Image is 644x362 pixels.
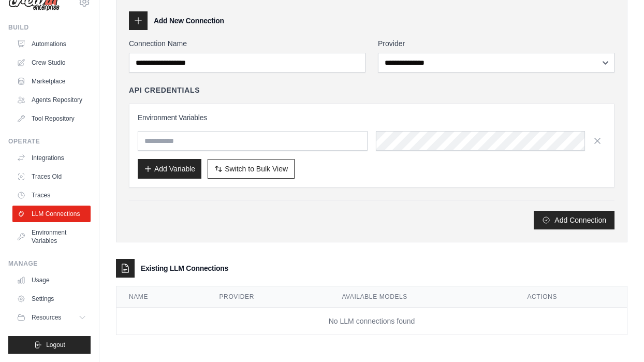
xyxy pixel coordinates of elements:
th: Actions [515,286,627,308]
button: Resources [12,309,91,326]
th: Available Models [329,286,515,308]
a: Agents Repository [12,92,91,108]
button: Add Variable [138,159,201,179]
a: Traces [12,187,91,204]
a: Automations [12,36,91,52]
h3: Existing LLM Connections [141,263,228,273]
a: Settings [12,291,91,307]
h3: Add New Connection [154,16,224,26]
a: Tool Repository [12,110,91,127]
th: Name [116,286,207,308]
a: Environment Variables [12,224,91,249]
a: LLM Connections [12,206,91,222]
span: Switch to Bulk View [225,164,288,174]
div: Manage [8,259,91,268]
div: Build [8,23,91,32]
a: Crew Studio [12,54,91,71]
div: Operate [8,137,91,146]
a: Marketplace [12,73,91,90]
button: Add Connection [534,211,614,229]
h4: API Credentials [129,85,200,95]
h3: Environment Variables [138,112,606,123]
th: Provider [207,286,330,308]
button: Logout [8,336,91,354]
a: Traces Old [12,168,91,185]
label: Provider [378,38,614,49]
span: Resources [32,313,61,322]
td: No LLM connections found [116,308,627,335]
span: Logout [46,341,65,349]
a: Usage [12,272,91,288]
button: Switch to Bulk View [208,159,295,179]
a: Integrations [12,150,91,166]
label: Connection Name [129,38,365,49]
